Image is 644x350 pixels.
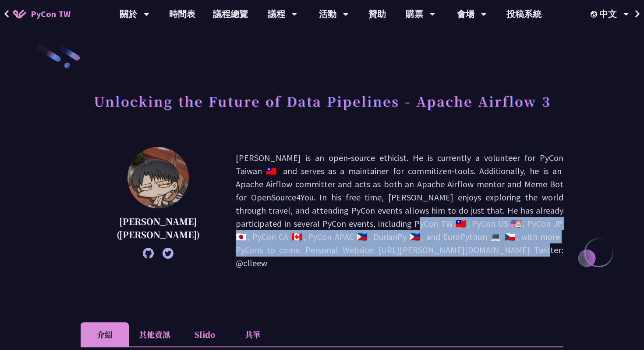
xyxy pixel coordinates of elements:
p: [PERSON_NAME] is an open-source ethicist. He is currently a volunteer for PyCon Taiwan 🇹🇼 and ser... [236,151,563,270]
li: 介紹 [81,322,129,346]
p: [PERSON_NAME] ([PERSON_NAME]) [103,215,214,241]
li: Slido [180,322,229,346]
img: Locale Icon [591,11,599,18]
img: Home icon of PyCon TW 2025 [13,10,26,18]
span: PyCon TW [31,7,71,21]
li: 其他資訊 [129,322,180,346]
h1: Unlocking the Future of Data Pipelines - Apache Airflow 3 [94,88,551,114]
a: PyCon TW [4,3,79,25]
img: 李唯 (Wei Lee) [127,147,189,208]
li: 共筆 [229,322,277,346]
